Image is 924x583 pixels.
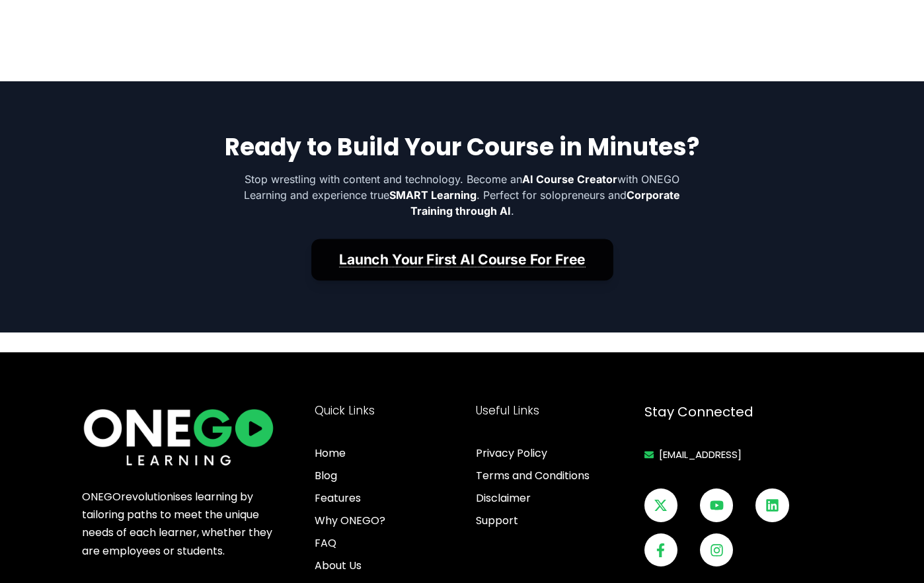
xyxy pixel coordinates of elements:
[315,446,346,461] span: Home
[315,468,469,484] a: Blog
[315,490,469,506] a: Features
[476,513,518,529] span: Support
[476,446,638,461] a: Privacy Policy
[476,405,638,416] h4: Useful Links
[82,489,121,504] span: ONEGO
[315,513,469,529] a: Why ONEGO?
[644,405,842,418] h4: Stay Connected
[476,446,547,461] span: Privacy Policy
[315,405,469,416] h4: Quick Links
[389,188,477,202] strong: SMART Learning
[476,490,638,506] a: Disclaimer
[82,405,276,468] img: ONE360 AI Corporate Learning
[476,513,638,529] a: Support
[82,489,272,559] span: revolutionises learning by tailoring paths to meet the unique needs of each learner, whether they...
[476,468,590,484] span: Terms and Conditions
[85,134,839,161] h2: Ready to Build Your Course in Minutes?
[315,535,336,551] span: FAQ
[311,239,613,280] a: Launch Your First AI Course For Free
[315,535,469,551] a: FAQ
[476,490,531,506] span: Disclaimer
[315,490,361,506] span: Features
[240,171,684,219] p: Stop wrestling with content and technology. Become an with ONEGO Learning and experience true . P...
[315,558,362,574] span: About Us
[656,447,742,463] span: [EMAIL_ADDRESS]
[522,173,617,186] strong: AI Course Creator
[315,468,337,484] span: Blog
[315,513,385,529] span: Why ONEGO?
[315,558,469,574] a: About Us
[315,446,469,461] a: Home
[644,447,842,463] a: [EMAIL_ADDRESS]
[476,468,638,484] a: Terms and Conditions
[410,188,681,217] strong: Corporate Training through AI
